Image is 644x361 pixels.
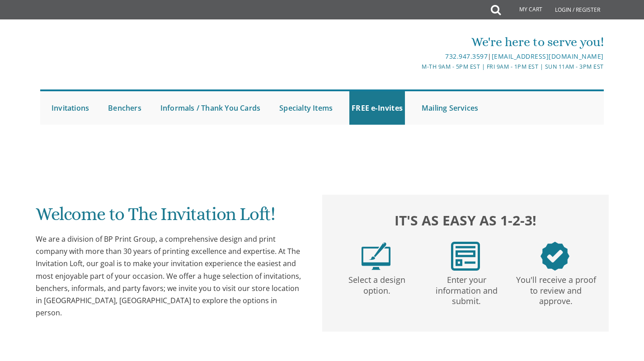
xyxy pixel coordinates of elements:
h1: Welcome to The Invitation Loft! [36,204,304,231]
h2: It's as easy as 1-2-3! [331,210,600,230]
a: Benchers [106,91,144,125]
a: Informals / Thank You Cards [158,91,263,125]
p: Select a design option. [334,271,420,296]
img: step2.png [451,242,480,271]
a: [EMAIL_ADDRESS][DOMAIN_NAME] [492,52,604,61]
p: You'll receive a proof to review and approve. [513,271,599,307]
div: We are a division of BP Print Group, a comprehensive design and print company with more than 30 y... [36,233,304,319]
div: M-Th 9am - 5pm EST | Fri 9am - 1pm EST | Sun 11am - 3pm EST [229,62,604,71]
a: Mailing Services [419,91,480,125]
a: 732.947.3597 [445,52,488,61]
img: step1.png [362,242,390,271]
a: Specialty Items [277,91,335,125]
div: | [229,51,604,62]
p: Enter your information and submit. [423,271,509,307]
a: FREE e-Invites [349,91,405,125]
a: My Cart [500,1,549,19]
div: We're here to serve you! [229,33,604,51]
img: step3.png [541,242,569,271]
a: Invitations [49,91,91,125]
